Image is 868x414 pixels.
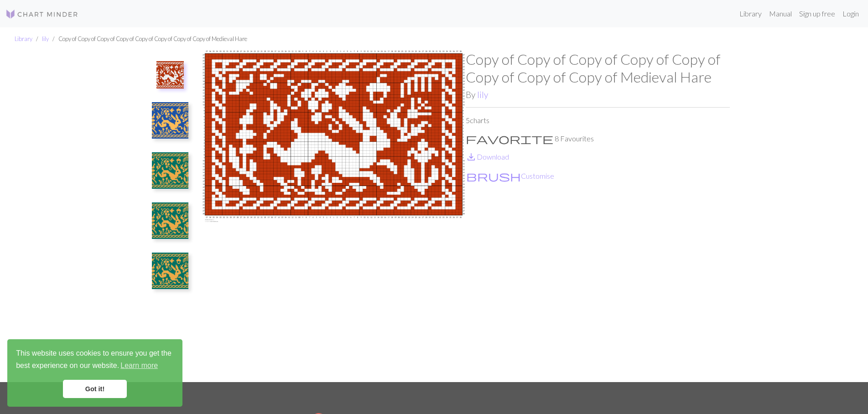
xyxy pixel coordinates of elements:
[466,152,509,161] a: DownloadDownload
[839,5,863,23] a: Login
[202,51,466,382] img: Medieval Hare
[152,253,188,289] img: Copy of Medieval Hare
[765,5,795,23] a: Manual
[42,35,49,42] a: lily
[466,171,521,181] i: Customise
[49,35,247,43] li: Copy of Copy of Copy of Copy of Copy of Copy of Copy of Copy of Medieval Hare
[152,102,188,139] img: Copy of Medieval Hare
[736,5,765,23] a: Library
[16,348,174,373] span: This website uses cookies to ensure you get the best experience on our website.
[477,89,488,100] a: lily
[466,132,553,145] span: favorite
[466,115,730,126] p: 5 charts
[466,133,730,144] p: 8 Favourites
[156,61,184,88] img: Medieval Hare
[795,5,839,23] a: Sign up free
[152,152,188,189] img: Copy of Medieval Hare
[466,51,730,86] h1: Copy of Copy of Copy of Copy of Copy of Copy of Copy of Copy of Medieval Hare
[466,133,553,144] i: Favourite
[466,170,521,182] span: brush
[7,339,182,407] div: cookieconsent
[63,380,127,398] a: dismiss cookie message
[466,89,730,100] h2: By
[466,151,477,162] i: Download
[152,202,188,239] img: Copy of Medieval Hare
[15,35,32,42] a: Library
[119,359,159,373] a: learn more about cookies
[5,9,78,20] img: Logo
[466,170,555,182] button: CustomiseCustomise
[466,150,477,163] span: save_alt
